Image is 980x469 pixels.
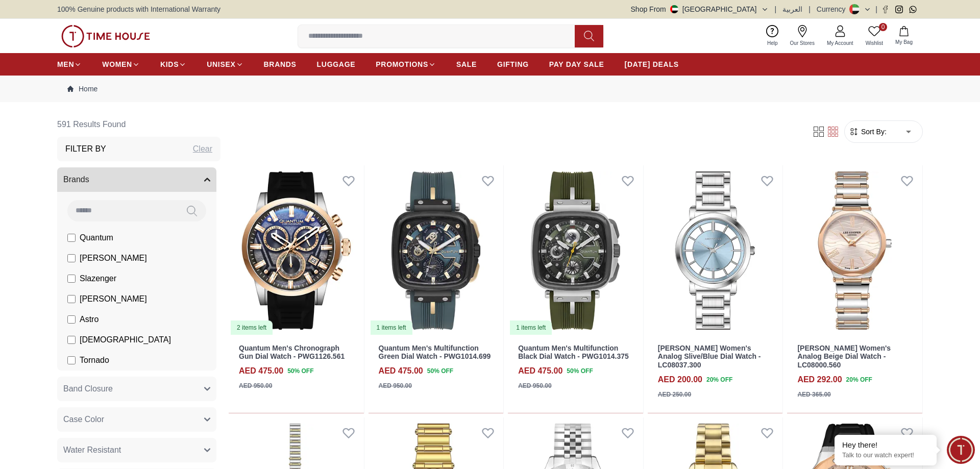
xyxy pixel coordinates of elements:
[508,165,643,336] a: Quantum Men's Multifunction Black Dial Watch - PWG1014.3751 items left
[849,127,887,137] button: Sort By:
[518,344,629,361] a: Quantum Men's Multifunction Black Dial Watch - PWG1014.375
[63,444,121,456] span: Water Resistant
[264,59,297,69] span: BRANDS
[80,273,116,285] span: Slazenger
[264,55,297,73] a: BRANDS
[658,374,702,386] h4: AED 200.00
[61,25,150,47] img: ...
[160,59,179,69] span: KIDS
[658,390,691,399] div: AED 250.00
[706,375,732,384] span: 20 % OFF
[808,4,811,14] span: |
[239,365,283,377] h4: AED 475.00
[376,55,436,73] a: PROMOTIONS
[57,167,216,192] button: Brands
[842,451,929,460] p: Talk to our watch expert!
[497,55,529,73] a: GIFTING
[456,55,477,73] a: SALE
[67,336,76,344] input: [DEMOGRAPHIC_DATA]
[895,6,903,13] a: Instagram
[784,23,821,49] a: Our Stores
[775,4,777,14] span: |
[625,55,679,73] a: [DATE] DEALS
[369,165,504,336] a: Quantum Men's Multifunction Green Dial Watch - PWG1014.6991 items left
[239,344,345,361] a: Quantum Men's Chronograph Gun Dial Watch - PWG1126.561
[797,390,830,399] div: AED 365.00
[518,381,551,390] div: AED 950.00
[63,413,104,426] span: Case Color
[229,165,364,336] img: Quantum Men's Chronograph Gun Dial Watch - PWG1126.561
[57,4,220,14] span: 100% Genuine products with International Warranty
[80,334,171,346] span: [DEMOGRAPHIC_DATA]
[67,234,76,242] input: Quantum
[57,377,216,401] button: Band Closure
[881,6,889,13] a: Facebook
[102,59,132,69] span: WOMEN
[761,23,784,49] a: Help
[518,365,562,377] h4: AED 475.00
[947,436,975,464] div: Chat Widget
[508,165,643,336] img: Quantum Men's Multifunction Black Dial Watch - PWG1014.375
[846,375,872,384] span: 20 % OFF
[317,55,356,73] a: LUGGAGE
[891,38,917,46] span: My Bag
[57,438,216,462] button: Water Resistant
[371,320,412,335] div: 1 items left
[823,39,857,47] span: My Account
[160,55,186,73] a: KIDS
[67,275,76,283] input: Slazenger
[193,143,212,155] div: Clear
[549,55,604,73] a: PAY DAY SALE
[207,55,243,73] a: UNISEX
[63,174,89,186] span: Brands
[80,252,147,264] span: [PERSON_NAME]
[67,254,76,262] input: [PERSON_NAME]
[842,440,929,450] div: Hey there!
[229,165,364,336] a: Quantum Men's Chronograph Gun Dial Watch - PWG1126.5612 items left
[102,55,140,73] a: WOMEN
[817,4,850,14] div: Currency
[456,59,477,69] span: SALE
[889,24,919,48] button: My Bag
[427,366,453,376] span: 50 % OFF
[67,315,76,324] input: Astro
[317,59,356,69] span: LUGGAGE
[57,55,82,73] a: MEN
[57,59,74,69] span: MEN
[379,344,491,361] a: Quantum Men's Multifunction Green Dial Watch - PWG1014.699
[786,39,819,47] span: Our Stores
[763,39,782,47] span: Help
[859,127,887,137] span: Sort By:
[231,320,273,335] div: 2 items left
[287,366,313,376] span: 50 % OFF
[670,5,678,13] img: United Arab Emirates
[67,295,76,303] input: [PERSON_NAME]
[379,365,423,377] h4: AED 475.00
[862,39,887,47] span: Wishlist
[369,165,504,336] img: Quantum Men's Multifunction Green Dial Watch - PWG1014.699
[239,381,272,390] div: AED 950.00
[63,383,113,395] span: Band Closure
[567,366,593,376] span: 50 % OFF
[797,374,842,386] h4: AED 292.00
[648,165,783,336] img: Lee Cooper Women's Analog Slive/Blue Dial Watch - LC08037.300
[787,165,922,336] a: Lee Cooper Women's Analog Beige Dial Watch - LC08000.560
[80,354,109,366] span: Tornado
[497,59,529,69] span: GIFTING
[379,381,412,390] div: AED 950.00
[57,76,923,102] nav: Breadcrumb
[782,4,802,14] button: العربية
[67,84,97,94] a: Home
[860,23,889,49] a: 0Wishlist
[57,112,220,137] h6: 591 Results Found
[57,407,216,432] button: Case Color
[875,4,877,14] span: |
[80,313,99,326] span: Astro
[625,59,679,69] span: [DATE] DEALS
[658,344,761,369] a: [PERSON_NAME] Women's Analog Slive/Blue Dial Watch - LC08037.300
[631,4,769,14] button: Shop From[GEOGRAPHIC_DATA]
[797,344,891,369] a: [PERSON_NAME] Women's Analog Beige Dial Watch - LC08000.560
[879,23,887,31] span: 0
